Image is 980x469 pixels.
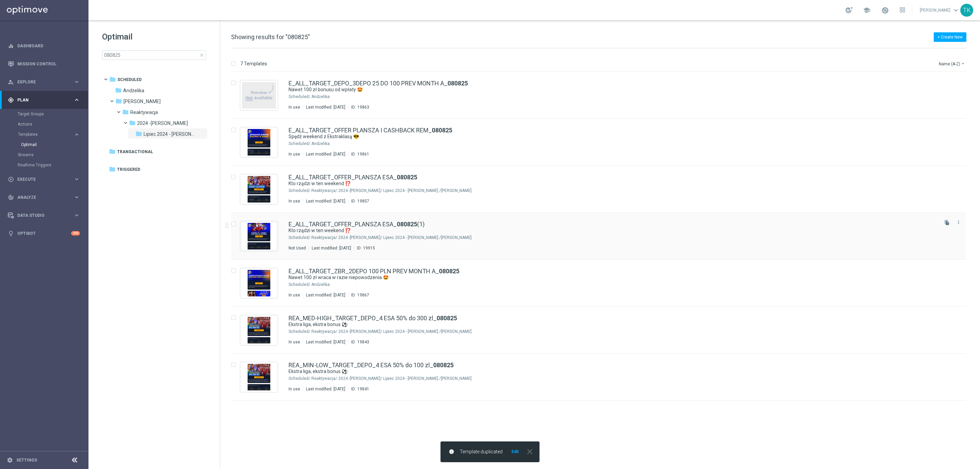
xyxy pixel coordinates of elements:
[224,166,979,213] div: Press SPACE to select this row.
[303,151,348,157] div: Last modified: [DATE]
[8,176,73,182] div: Execute
[289,180,937,187] div: Kto rządzi w ten weekend ⁉️
[303,198,348,204] div: Last modified: [DATE]
[7,195,80,200] button: track_changes Analyze keyboard_arrow_right
[934,32,966,42] button: + Create New
[117,166,140,173] span: Triggered
[289,386,300,392] div: In use
[397,221,417,228] b: 080825
[311,282,937,287] div: Scheduled/Andżelika
[960,61,966,66] i: arrow_drop_down
[117,149,153,155] span: Transactional
[17,195,73,199] span: Analyze
[289,315,457,321] a: REA_MED-HIGH_TARGET_DEPO_4 ESA 50% do 300 zl_080825
[115,98,122,104] i: folder
[447,80,468,87] b: 080825
[18,160,88,170] div: Realtime Triggers
[73,79,80,85] i: keyboard_arrow_right
[102,31,206,42] h1: Optimail
[18,129,88,150] div: Templates
[7,213,80,218] div: Data Studio keyboard_arrow_right
[224,213,979,260] div: Press SPACE to select this row.
[224,354,979,401] div: Press SPACE to select this row.
[231,33,310,41] span: Showing results for "080825"
[115,87,122,94] i: folder
[863,6,870,14] span: school
[130,109,158,115] span: Reaktywacja
[289,227,921,234] a: Kto rządzi w ten weekend ⁉️
[357,339,369,345] div: 19843
[309,245,354,251] div: Last modified: [DATE]
[17,37,80,55] a: Dashboard
[7,61,80,67] button: Mission Control
[289,133,921,140] a: Spędź weekend z Ekstraklasą 😎
[955,218,962,226] button: more_vert
[73,131,80,138] i: keyboard_arrow_right
[18,109,88,119] div: Target Groups
[303,386,348,392] div: Last modified: [DATE]
[511,449,519,454] button: Edit
[17,98,73,102] span: Plan
[289,321,937,328] div: Ekstra liga, ekstra bonus ⚽
[289,282,310,287] div: Scheduled/
[122,109,129,115] i: folder
[289,180,921,187] a: Kto rządzi w ten weekend ⁉️
[8,194,73,200] div: Analyze
[7,177,80,182] div: play_circle_outline Execute keyboard_arrow_right
[242,82,276,109] img: noPreview.jpg
[224,260,979,307] div: Press SPACE to select this row.
[289,221,425,227] a: E_ALL_TARGET_OFFER_PLANSZA ESA_080825(1)
[135,130,142,137] i: folder
[289,235,310,240] div: Scheduled/
[109,148,116,155] i: folder
[242,270,276,296] img: 19867.jpeg
[357,151,369,157] div: 19861
[7,97,80,103] div: gps_fixed Plan keyboard_arrow_right
[354,245,375,251] div: ID:
[7,43,80,49] div: equalizer Dashboard
[357,386,369,392] div: 19841
[71,231,80,236] div: +10
[289,141,310,146] div: Scheduled/
[289,368,921,375] a: Ekstra liga, ekstra bonus ⚽
[525,449,534,454] button: close
[242,317,276,343] img: 19843.jpeg
[289,362,454,368] a: REA_MIN-LOW_TARGET_DEPO_4 ESA 50% do 100 zl_080825
[289,188,310,193] div: Scheduled/
[348,386,369,392] div: ID:
[73,212,80,219] i: keyboard_arrow_right
[525,447,534,456] i: close
[21,142,71,147] a: Optimail
[363,245,375,251] div: 19915
[289,86,921,93] a: Nawet 100 zł bonusu od wpłaty 🤩
[18,152,71,158] a: Streams
[7,79,80,85] button: person_search Explore keyboard_arrow_right
[397,174,417,181] b: 080825
[303,292,348,298] div: Last modified: [DATE]
[18,150,88,160] div: Streams
[16,458,37,462] a: Settings
[8,212,73,219] div: Data Studio
[289,127,452,133] a: E_ALL_TARGET_OFFER PLANSZA I CASHBACK REM_080825
[17,224,71,242] a: Optibot
[289,245,306,251] div: Not Used
[311,376,937,381] div: Scheduled/Antoni L./Reaktywacja/2024 -Antoni/Lipiec 2024 - Antoni
[7,457,13,463] i: settings
[289,321,921,328] a: Ekstra liga, ekstra bonus ⚽
[348,339,369,345] div: ID:
[348,151,369,157] div: ID:
[289,274,921,281] a: Nawet 100 zł wraca w razie niepowodzenia 🤩
[129,119,136,126] i: folder
[289,268,459,274] a: E_ALL_TARGET_ZBR_2DEPO 100 PLN PREV MONTH A_080825
[137,120,188,126] span: 2024 -Antoni
[8,176,14,182] i: play_circle_outline
[102,50,206,60] input: Search Template
[8,55,80,73] div: Mission Control
[242,129,276,156] img: 19861.jpeg
[17,55,80,73] a: Mission Control
[8,230,14,237] i: lightbulb
[7,231,80,236] button: lightbulb Optibot +10
[242,223,276,249] img: 19915.jpeg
